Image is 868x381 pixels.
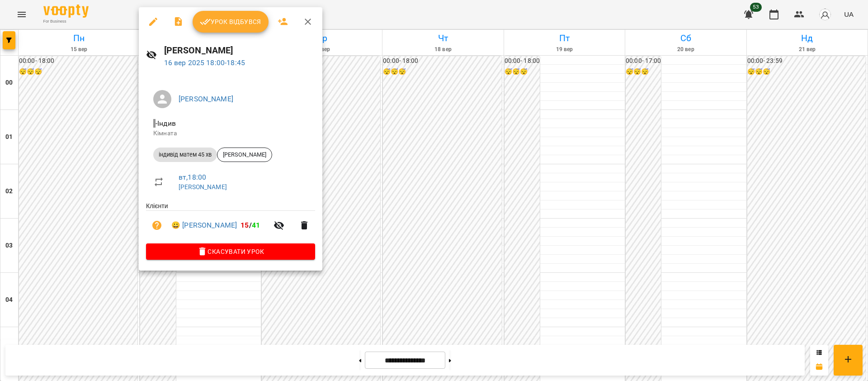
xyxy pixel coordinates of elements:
a: 😀 [PERSON_NAME] [171,220,237,231]
button: Скасувати Урок [146,243,315,260]
div: [PERSON_NAME] [217,148,272,162]
span: [PERSON_NAME] [217,151,272,159]
button: Візит ще не сплачено. Додати оплату? [146,214,168,236]
button: Урок відбувся [193,11,269,33]
span: - Індив [153,119,178,128]
h6: [PERSON_NAME] [164,43,315,57]
a: [PERSON_NAME] [179,95,233,103]
span: індивід матем 45 хв [153,151,217,159]
b: / [241,221,260,229]
p: Кімната [153,129,308,138]
span: Урок відбувся [200,16,261,27]
a: вт , 18:00 [179,173,206,181]
a: [PERSON_NAME] [179,183,227,190]
span: 41 [252,221,260,229]
span: 15 [241,221,249,229]
ul: Клієнти [146,201,315,243]
a: 16 вер 2025 18:00-18:45 [164,58,245,67]
span: Скасувати Урок [153,246,308,257]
